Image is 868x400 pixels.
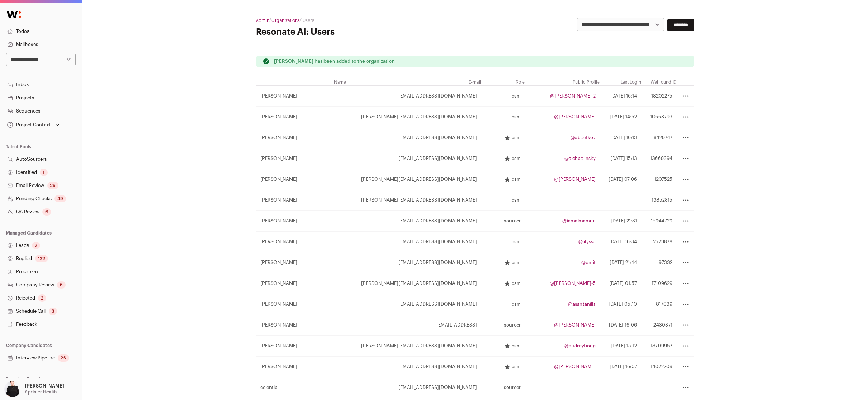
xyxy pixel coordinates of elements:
td: [DATE] 16:13 [600,127,641,148]
span: [PERSON_NAME] [260,156,297,161]
a: @[PERSON_NAME] [554,177,596,182]
th: Name [256,79,346,86]
span: csm [512,343,521,349]
td: [EMAIL_ADDRESS][DOMAIN_NAME] [346,211,481,232]
td: [EMAIL_ADDRESS][DOMAIN_NAME] [346,377,481,398]
th: Last Login [600,79,641,86]
td: [DATE] 15:13 [600,148,641,169]
td: [DATE] 05:10 [600,294,641,315]
span: csm [512,114,521,120]
p: Sprinter Health [25,389,57,395]
span: [PERSON_NAME] [260,364,297,370]
th: Role [481,79,525,86]
span: [PERSON_NAME] [260,239,297,245]
td: 15944729 [641,211,677,232]
td: [EMAIL_ADDRESS][DOMAIN_NAME] [346,148,481,169]
td: [DATE] 16:14 [600,86,641,107]
td: [DATE] 16:34 [600,232,641,252]
button: Open dropdown [6,120,61,130]
img: 9240684-medium_jpg [4,381,20,397]
td: [PERSON_NAME][EMAIL_ADDRESS][DOMAIN_NAME] [346,273,481,294]
span: [PERSON_NAME] [260,114,297,120]
span: sourcer [504,322,521,328]
td: 13669394 [641,148,677,169]
td: [DATE] 16:06 [600,315,641,336]
div: 26 [47,182,58,189]
th: Wellfound ID [641,79,677,86]
div: 122 [35,255,48,262]
td: 17109629 [641,273,677,294]
td: [EMAIL_ADDRESS][DOMAIN_NAME] [346,357,481,377]
span: sourcer [504,385,521,391]
td: [PERSON_NAME][EMAIL_ADDRESS][DOMAIN_NAME] [346,169,481,190]
span: csm [512,197,521,203]
td: 14022209 [641,357,677,377]
div: 1 [40,169,48,176]
a: Admin [256,18,269,23]
button: Open dropdown [3,381,66,397]
td: 97332 [641,252,677,273]
a: @audreytiong [564,343,596,348]
td: [PERSON_NAME][EMAIL_ADDRESS][DOMAIN_NAME] [346,190,481,211]
span: csm [512,301,521,307]
span: [PERSON_NAME] [260,135,297,141]
a: @[PERSON_NAME] [554,114,596,119]
td: [PERSON_NAME][EMAIL_ADDRESS][DOMAIN_NAME] [346,107,481,127]
a: @[PERSON_NAME] [554,323,596,327]
div: 2 [38,294,46,302]
div: Project Context [6,122,51,128]
a: @[PERSON_NAME]-2 [550,94,596,98]
td: [DATE] 16:07 [600,357,641,377]
td: 10668793 [641,107,677,127]
td: [DATE] 21:44 [600,252,641,273]
td: [EMAIL_ADDRESS][DOMAIN_NAME] [346,232,481,252]
td: [EMAIL_ADDRESS][DOMAIN_NAME] [346,294,481,315]
td: [EMAIL_ADDRESS] [346,315,481,336]
td: 1207525 [641,169,677,190]
td: [EMAIL_ADDRESS][DOMAIN_NAME] [346,86,481,107]
span: csm [512,93,521,99]
span: [PERSON_NAME] [260,197,297,203]
div: 6 [42,208,51,216]
td: [PERSON_NAME][EMAIL_ADDRESS][DOMAIN_NAME] [346,336,481,357]
span: csm [512,135,521,141]
td: 2430871 [641,315,677,336]
td: 13709957 [641,336,677,357]
p: [PERSON_NAME] has been added to the organization [274,58,395,64]
a: @[PERSON_NAME]-5 [550,281,596,286]
td: [DATE] 15:12 [600,336,641,357]
span: csm [512,281,521,286]
span: [PERSON_NAME] [260,260,297,266]
img: Wellfound [3,7,25,22]
a: @iamalmamun [562,218,596,223]
span: csm [512,239,521,245]
span: [PERSON_NAME] [260,322,297,328]
span: [PERSON_NAME] [260,176,297,182]
a: Organizations [271,18,300,23]
span: csm [512,364,521,370]
td: [EMAIL_ADDRESS][DOMAIN_NAME] [346,127,481,148]
td: [DATE] 01:57 [600,273,641,294]
span: sourcer [504,218,521,224]
span: csm [512,260,521,266]
a: @asantanilla [568,302,596,306]
td: [DATE] 21:31 [600,211,641,232]
p: [PERSON_NAME] [25,383,64,389]
a: @[PERSON_NAME] [554,364,596,369]
a: @alchaplinsky [564,156,596,161]
span: csm [512,156,521,161]
td: 8429747 [641,127,677,148]
h2: / / Users [256,18,402,23]
td: [DATE] 07:06 [600,169,641,190]
a: @abpetkov [571,135,596,140]
div: 3 [49,308,57,315]
div: 2 [32,242,40,249]
td: [EMAIL_ADDRESS][DOMAIN_NAME] [346,252,481,273]
td: 817039 [641,294,677,315]
span: [PERSON_NAME] [260,281,297,286]
td: [DATE] 14:52 [600,107,641,127]
span: celential [260,385,278,391]
a: @alyssa [578,239,596,244]
td: 13852815 [641,190,677,211]
div: 49 [54,195,66,202]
